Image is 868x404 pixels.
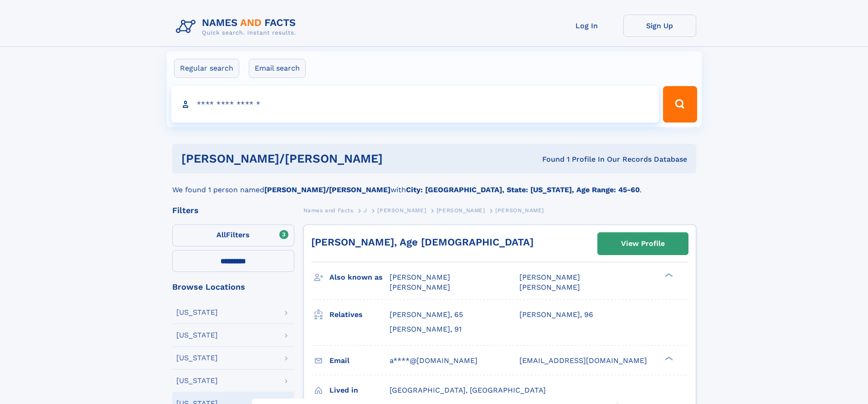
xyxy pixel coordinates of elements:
[377,205,426,216] a: [PERSON_NAME]
[174,59,239,78] label: Regular search
[390,273,450,281] span: [PERSON_NAME]
[663,355,673,361] div: ❯
[311,236,534,248] a: [PERSON_NAME], Age [DEMOGRAPHIC_DATA]
[495,207,544,214] span: [PERSON_NAME]
[623,15,696,37] a: Sign Up
[550,15,623,37] a: Log In
[390,324,462,334] a: [PERSON_NAME], 91
[462,154,687,164] div: Found 1 Profile In Our Records Database
[437,207,485,214] span: [PERSON_NAME]
[329,307,390,322] h3: Relatives
[176,377,218,384] div: [US_STATE]
[663,272,673,278] div: ❯
[176,309,218,316] div: [US_STATE]
[329,353,390,368] h3: Email
[598,233,688,255] a: View Profile
[176,354,218,362] div: [US_STATE]
[171,86,659,123] input: search input
[216,230,226,239] span: All
[264,185,390,194] b: [PERSON_NAME]/[PERSON_NAME]
[406,185,640,194] b: City: [GEOGRAPHIC_DATA], State: [US_STATE], Age Range: 45-60
[621,233,665,254] div: View Profile
[519,283,580,291] span: [PERSON_NAME]
[377,207,426,214] span: [PERSON_NAME]
[663,86,697,123] button: Search Button
[519,310,593,320] a: [PERSON_NAME], 96
[303,205,354,216] a: Names and Facts
[390,386,546,394] span: [GEOGRAPHIC_DATA], [GEOGRAPHIC_DATA]
[364,205,367,216] a: J
[329,270,390,285] h3: Also known as
[390,310,463,320] a: [PERSON_NAME], 65
[172,225,294,246] label: Filters
[329,383,390,398] h3: Lived in
[172,15,303,39] img: Logo Names and Facts
[519,273,580,281] span: [PERSON_NAME]
[249,59,306,78] label: Email search
[181,153,462,164] h1: [PERSON_NAME]/[PERSON_NAME]
[437,205,485,216] a: [PERSON_NAME]
[390,283,450,291] span: [PERSON_NAME]
[519,356,647,365] span: [EMAIL_ADDRESS][DOMAIN_NAME]
[172,174,696,195] div: We found 1 person named with .
[172,206,294,215] div: Filters
[176,332,218,339] div: [US_STATE]
[364,207,367,214] span: J
[172,283,294,291] div: Browse Locations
